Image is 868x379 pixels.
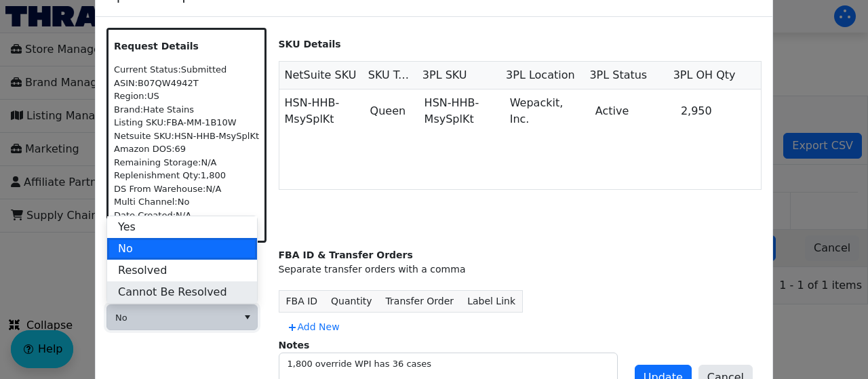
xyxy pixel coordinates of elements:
[114,169,259,182] div: Replenishment Qty: 1,800
[279,248,762,262] div: FBA ID & Transfer Orders
[118,284,227,300] span: Cannot Be Resolved
[279,89,365,133] td: HSN-HHB-MsySplKt
[114,129,259,143] div: Netsuite SKU: HSN-HHB-MsySplKt
[114,209,259,222] div: Date Created: N/A
[505,89,590,133] td: Wepackit, Inc.
[118,262,167,279] span: Resolved
[118,219,136,235] span: Yes
[114,63,259,77] div: Current Status: Submitted
[114,89,259,103] div: Region: US
[114,103,259,117] div: Brand: Hate Stains
[285,67,357,83] span: NetSuite SKU
[279,262,762,277] div: Separate transfer orders with a comma
[118,241,133,257] span: No
[365,89,419,133] td: Queen
[589,67,647,83] span: 3PL Status
[460,290,522,312] th: Label Link
[279,290,324,312] th: FBA ID
[279,37,762,52] p: SKU Details
[114,156,259,169] div: Remaining Storage: N/A
[287,320,340,334] span: Add New
[324,290,379,312] th: Quantity
[114,77,259,90] div: ASIN: B07QW4942T
[279,340,310,351] label: Notes
[422,67,467,83] span: 3PL SKU
[506,67,575,83] span: 3PL Location
[237,305,257,330] button: select
[379,290,461,312] th: Transfer Order
[114,142,259,156] div: Amazon DOS: 69
[115,311,229,325] span: No
[114,39,259,54] p: Request Details
[419,89,505,133] td: HSN-HHB-MsySplKt
[114,195,259,209] div: Multi Channel: No
[114,182,259,196] div: DS From Warehouse: N/A
[673,67,736,83] span: 3PL OH Qty
[279,316,348,338] button: Add New
[590,89,675,133] td: Active
[368,67,412,83] span: SKU Type
[114,116,259,129] div: Listing SKU: FBA-MM-1B10W
[675,89,761,133] td: 2,950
